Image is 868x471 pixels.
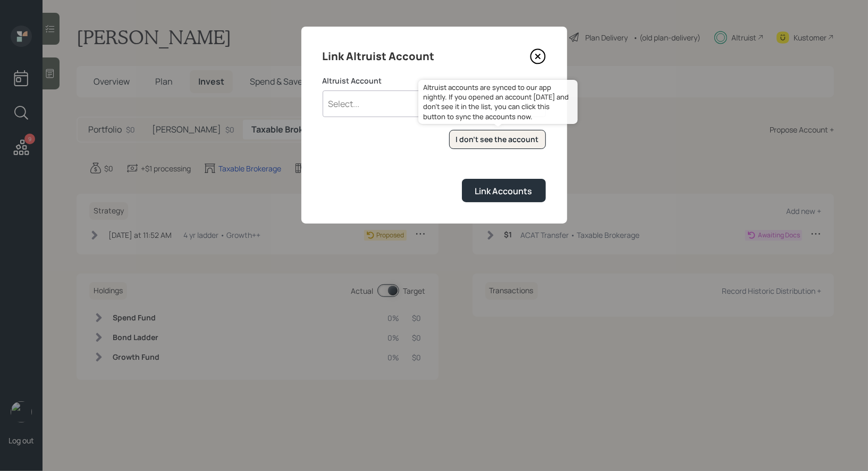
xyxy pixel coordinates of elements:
button: Link Accounts [462,179,546,202]
h4: Link Altruist Account [323,48,435,65]
div: Select... [328,98,360,110]
label: Altruist Account [323,76,546,86]
div: I don't see the account [456,134,539,145]
div: Link Accounts [475,185,533,197]
button: I don't see the account [449,130,546,150]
